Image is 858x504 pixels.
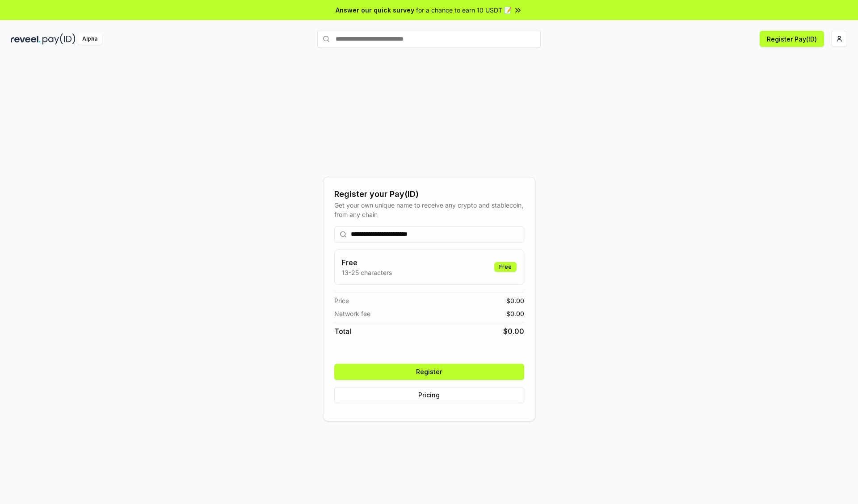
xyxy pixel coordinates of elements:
[334,387,524,403] button: Pricing
[494,262,517,272] div: Free
[11,33,41,45] img: reveel_dark
[334,309,370,318] span: Network fee
[336,5,414,15] span: Answer our quick survey
[342,268,392,277] p: 13-25 characters
[42,33,76,45] img: pay_id
[334,296,349,305] span: Price
[760,31,824,47] button: Register Pay(ID)
[334,188,524,200] div: Register your Pay(ID)
[506,309,524,318] span: $ 0.00
[416,5,512,15] span: for a chance to earn 10 USDT 📝
[506,296,524,305] span: $ 0.00
[77,33,102,45] div: Alpha
[334,200,524,219] div: Get your own unique name to receive any crypto and stablecoin, from any chain
[334,364,524,380] button: Register
[334,326,351,337] span: Total
[503,326,524,337] span: $ 0.00
[342,257,392,268] h3: Free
